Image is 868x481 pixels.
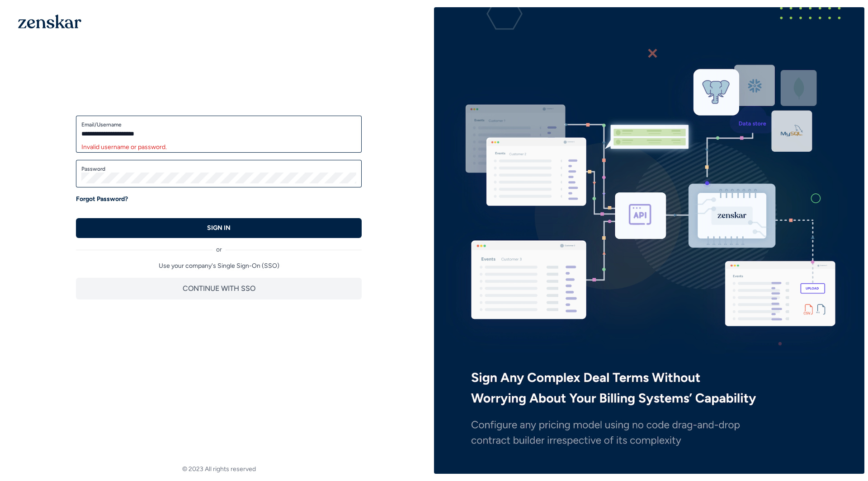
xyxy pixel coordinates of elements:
button: SIGN IN [76,218,362,238]
p: SIGN IN [207,224,231,233]
img: 1OGAJ2xQqyY4LXKgY66KYq0eOWRCkrZdAb3gUhuVAqdWPZE9SRJmCz+oDMSn4zDLXe31Ii730ItAGKgCKgCCgCikA4Av8PJUP... [18,14,81,28]
p: Use your company's Single Sign-On (SSO) [76,262,362,271]
button: CONTINUE WITH SSO [76,278,362,299]
label: Password [81,165,356,173]
div: Invalid username or password. [81,143,356,152]
label: Email/Username [81,121,356,128]
div: or [76,238,362,254]
a: Forgot Password? [76,195,128,204]
footer: © 2023 All rights reserved [4,465,434,474]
